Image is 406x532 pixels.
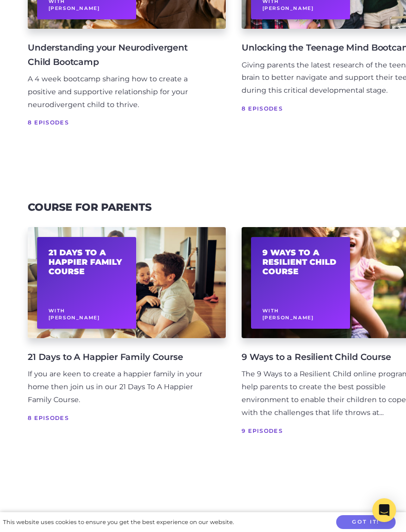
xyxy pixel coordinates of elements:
[262,315,314,320] span: [PERSON_NAME]
[372,498,396,522] div: Open Intercom Messenger
[49,315,100,320] span: [PERSON_NAME]
[28,350,210,364] h4: 21 Days to A Happier Family Course
[28,41,210,68] h4: Understanding your Neurodivergent Child Bootcamp
[262,5,314,11] span: [PERSON_NAME]
[28,413,210,423] span: 8 Episodes
[28,73,210,112] div: A 4 week bootcamp sharing how to create a positive and supportive relationship for your neurodive...
[28,118,210,127] span: 8 Episodes
[49,5,100,11] span: [PERSON_NAME]
[336,515,396,530] button: Got it!
[262,308,279,313] span: With
[28,510,127,523] a: Course for Kids
[49,248,125,277] h2: 21 Days to A Happier Family Course
[28,201,152,213] a: Course for Parents
[262,248,339,277] h2: 9 Ways to a Resilient Child Course
[28,227,226,461] a: 21 Days to A Happier Family Course With[PERSON_NAME] 21 Days to A Happier Family Course If you ar...
[49,308,65,313] span: With
[28,368,210,407] div: If you are keen to create a happier family in your home then join us in our 21 Days To A Happier ...
[3,517,234,528] div: This website uses cookies to ensure you get the best experience on our website.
